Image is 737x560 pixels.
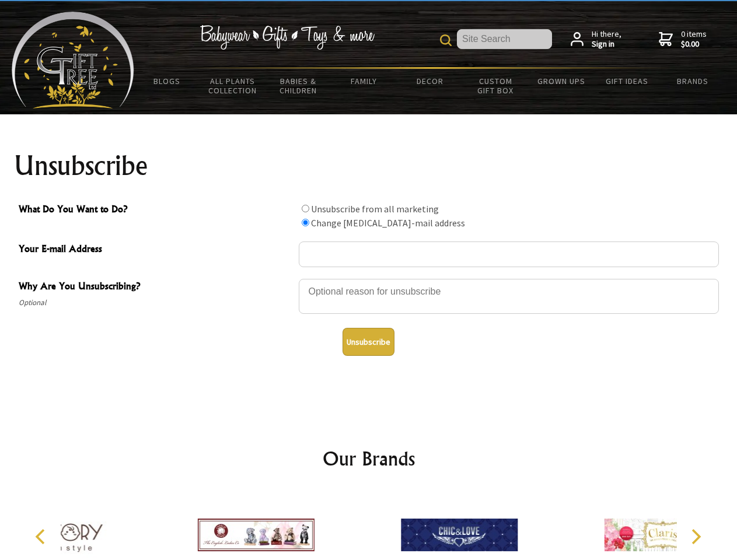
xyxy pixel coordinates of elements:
[681,29,707,50] span: 0 items
[134,69,200,93] a: BLOGS
[311,217,465,229] label: Change [MEDICAL_DATA]-mail address
[528,69,594,93] a: Grown Ups
[14,152,724,180] h1: Unsubscribe
[23,444,714,473] h2: Our Brands
[302,219,309,226] input: What Do You Want to Do?
[660,69,726,93] a: Brands
[29,524,55,549] button: Previous
[343,328,394,356] button: Unsubscribe
[681,39,707,50] strong: $0.00
[19,202,293,219] span: What Do You Want to Do?
[19,279,293,296] span: Why Are You Unsubscribing?
[659,29,707,50] a: 0 items$0.00
[463,69,529,103] a: Custom Gift Box
[592,39,621,50] strong: Sign in
[200,25,375,50] img: Babywear - Gifts - Toys & more
[457,29,552,49] input: Site Search
[200,69,266,103] a: All Plants Collection
[331,69,397,93] a: Family
[266,69,331,103] a: Babies & Children
[302,205,309,212] input: What Do You Want to Do?
[12,12,134,108] img: Babyware - Gifts - Toys and more...
[19,296,293,310] span: Optional
[683,524,708,549] button: Next
[440,34,452,46] img: product search
[299,242,719,267] input: Your E-mail Address
[592,29,621,50] span: Hi there,
[19,242,293,258] span: Your E-mail Address
[594,69,660,93] a: Gift Ideas
[311,203,439,215] label: Unsubscribe from all marketing
[571,29,621,50] a: Hi there,Sign in
[397,69,463,93] a: Decor
[299,279,719,314] textarea: Why Are You Unsubscribing?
